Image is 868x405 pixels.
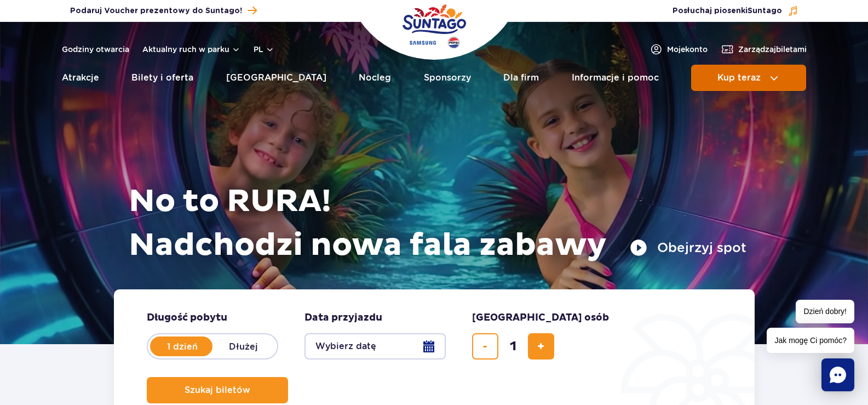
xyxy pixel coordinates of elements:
[649,43,708,56] a: Mojekonto
[304,311,382,324] span: Data przyjazdu
[691,65,806,91] button: Kup teraz
[131,65,193,91] a: Bilety i oferta
[717,73,761,83] span: Kup teraz
[70,5,242,16] span: Podaruj Voucher prezentowy do Suntago!
[62,44,129,55] a: Godziny otwarcia
[185,385,250,395] span: Szukaj biletów
[721,43,807,56] a: Zarządzajbiletami
[767,328,854,353] span: Jak mogę Ci pomóc?
[821,358,854,391] div: Chat
[424,65,471,91] a: Sponsorzy
[472,333,498,360] button: usuń bilet
[528,333,554,360] button: dodaj bilet
[212,335,275,358] label: Dłużej
[796,300,854,323] span: Dzień dobry!
[630,239,746,256] button: Obejrzyj spot
[738,44,807,55] span: Zarządzaj biletami
[672,5,798,16] button: Posłuchaj piosenkiSuntago
[70,3,257,18] a: Podaruj Voucher prezentowy do Suntago!
[147,311,227,324] span: Długość pobytu
[62,65,99,91] a: Atrakcje
[147,377,288,403] button: Szukaj biletów
[142,45,240,54] button: Aktualny ruch w parku
[748,7,782,15] span: Suntago
[226,65,326,91] a: [GEOGRAPHIC_DATA]
[503,65,539,91] a: Dla firm
[151,335,214,358] label: 1 dzień
[667,44,708,55] span: Moje konto
[304,333,446,360] button: Wybierz datę
[254,44,274,55] button: pl
[672,5,782,16] span: Posłuchaj piosenki
[472,311,609,324] span: [GEOGRAPHIC_DATA] osób
[572,65,659,91] a: Informacje i pomoc
[500,333,526,360] input: liczba biletów
[359,65,391,91] a: Nocleg
[129,180,746,267] h1: No to RURA! Nadchodzi nowa fala zabawy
